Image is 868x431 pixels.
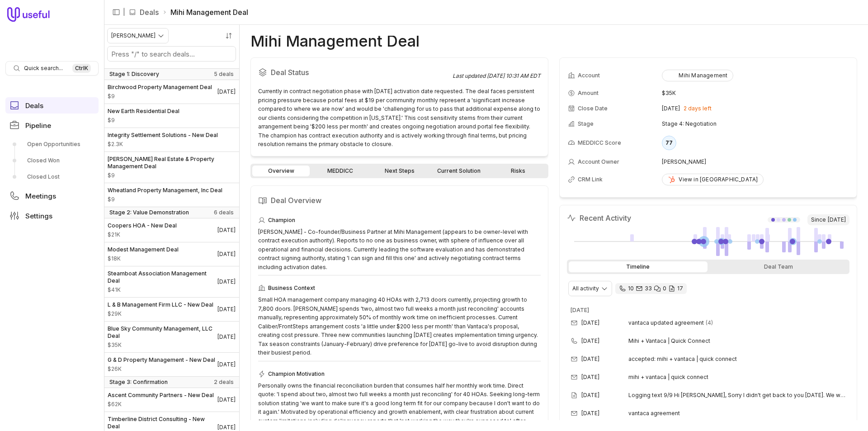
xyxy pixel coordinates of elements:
[5,208,99,224] a: Settings
[628,374,708,381] span: mihi + vantaca | quick connect
[162,7,248,18] li: Mihi Management Deal
[311,166,369,176] a: MEDDICC
[217,251,236,258] time: Deal Close Date
[569,261,708,272] div: Timeline
[581,392,599,399] time: [DATE]
[104,152,239,183] a: [PERSON_NAME] Real Estate & Property Management Deal$9
[662,174,764,185] a: View in [GEOGRAPHIC_DATA]
[104,388,239,412] a: Ascent Community Partners - New Deal$62K[DATE]
[578,176,603,183] span: CRM Link
[581,374,599,381] time: [DATE]
[108,172,236,179] span: Amount
[668,176,758,183] div: View in [GEOGRAPHIC_DATA]
[108,255,179,262] span: Amount
[108,401,214,408] span: Amount
[430,166,487,176] a: Current Solution
[217,396,236,403] time: Deal Close Date
[662,117,849,131] td: Stage 4: Negotiation
[140,7,159,18] a: Deals
[217,424,236,431] time: Deal Close Date
[72,64,91,73] kbd: Ctrl K
[258,369,541,379] div: Champion Motivation
[108,196,222,203] span: Amount
[108,301,213,308] span: L & B Management Firm LLC - New Deal
[628,337,835,345] span: Mihi + Vantaca | Quick Connect
[214,71,234,78] span: 5 deals
[108,246,179,253] span: Modest Management Deal
[108,47,236,61] input: Search deals by name
[217,306,236,313] time: Deal Close Date
[108,222,177,229] span: Coopers HOA - New Deal
[662,70,733,81] button: Mihi Management
[567,213,631,223] h2: Recent Activity
[108,325,217,340] span: Blue Sky Community Management, LLC Deal
[578,158,619,166] span: Account Owner
[662,105,680,112] time: [DATE]
[258,65,453,80] h2: Deal Status
[104,322,239,352] a: Blue Sky Community Management, LLC Deal$35K[DATE]
[258,283,541,294] div: Business Context
[628,355,737,363] span: accepted: mihi + vantaca | quick connect
[104,104,239,128] a: New Earth Residential Deal$9
[104,266,239,297] a: Steamboat Association Management Deal$41K[DATE]
[258,227,541,272] div: [PERSON_NAME] - Co-founder/Business Partner at Mihi Management (appears to be owner-level with co...
[828,216,846,223] time: [DATE]
[109,71,159,78] span: Stage 1: Discovery
[662,86,849,100] td: $35K
[487,72,541,79] time: [DATE] 10:31 AM EDT
[371,166,428,176] a: Next Steps
[5,97,99,114] a: Deals
[807,214,849,225] span: Since
[258,193,541,208] h2: Deal Overview
[252,166,310,176] a: Overview
[108,93,212,100] span: Amount
[25,102,43,109] span: Deals
[108,84,212,91] span: Birchwood Property Management Deal
[109,209,189,216] span: Stage 2: Value Demonstration
[684,105,712,112] span: 2 days left
[581,410,599,417] time: [DATE]
[108,187,222,194] span: Wheatland Property Management, Inc Deal
[108,341,217,349] span: Amount
[108,310,213,317] span: Amount
[5,137,99,152] a: Open Opportunities
[104,25,240,431] nav: Deals
[258,215,541,226] div: Champion
[104,218,239,242] a: Coopers HOA - New Deal$21K[DATE]
[581,319,599,327] time: [DATE]
[108,416,217,430] span: Timberline District Consulting - New Deal
[489,166,547,176] a: Risks
[5,117,99,133] a: Pipeline
[5,188,99,204] a: Meetings
[662,136,676,150] div: 77
[108,392,214,399] span: Ascent Community Partners - New Deal
[222,29,236,43] button: Sort by
[5,170,99,184] a: Closed Lost
[571,307,589,313] time: [DATE]
[615,283,687,294] div: 10 calls and 33 email threads
[108,231,177,238] span: Amount
[258,295,541,357] div: Small HOA management company managing 40 HOAs with 2,713 doors currently, projecting growth to 7,...
[108,156,236,170] span: [PERSON_NAME] Real Estate & Property Management Deal
[25,193,56,199] span: Meetings
[104,242,239,266] a: Modest Management Deal$18K[DATE]
[581,337,599,345] time: [DATE]
[709,261,848,272] div: Deal Team
[217,227,236,234] time: Deal Close Date
[25,122,51,129] span: Pipeline
[628,392,846,399] span: Logging text 9/9 Hi [PERSON_NAME], Sorry I didn't get back to you [DATE]. We were having some int...
[217,88,236,95] time: Deal Close Date
[104,128,239,152] a: Integrity Settlement Solutions - New Deal$2.3K
[217,333,236,341] time: Deal Close Date
[662,155,849,169] td: [PERSON_NAME]
[108,108,179,115] span: New Earth Residential Deal
[104,183,239,207] a: Wheatland Property Management, Inc Deal$9
[104,80,239,104] a: Birchwood Property Management Deal$9[DATE]
[250,36,420,47] h1: Mihi Management Deal
[628,319,704,327] span: vantaca updated agreement
[108,132,218,139] span: Integrity Settlement Solutions - New Deal
[108,141,218,148] span: Amount
[217,361,236,368] time: Deal Close Date
[123,7,125,18] span: |
[217,278,236,285] time: Deal Close Date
